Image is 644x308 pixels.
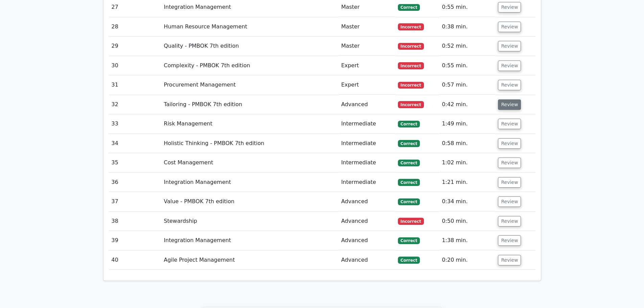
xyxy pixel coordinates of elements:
span: Incorrect [398,43,424,50]
td: Intermediate [338,134,395,153]
td: Procurement Management [161,75,339,95]
button: Review [498,119,521,129]
td: Human Resource Management [161,17,339,37]
span: Correct [398,179,420,186]
button: Review [498,255,521,265]
span: Correct [398,237,420,244]
span: Correct [398,140,420,147]
span: Incorrect [398,62,424,69]
td: Advanced [338,95,395,114]
button: Review [498,177,521,188]
button: Review [498,235,521,246]
td: 29 [109,37,161,56]
span: Incorrect [398,101,424,108]
td: 0:38 min. [439,17,495,37]
td: 0:57 min. [439,75,495,95]
button: Review [498,2,521,13]
td: Expert [338,75,395,95]
td: Advanced [338,231,395,250]
button: Review [498,138,521,149]
td: 32 [109,95,161,114]
button: Review [498,99,521,110]
td: Intermediate [338,173,395,192]
button: Review [498,216,521,227]
td: Advanced [338,192,395,211]
td: Advanced [338,251,395,270]
td: Risk Management [161,114,339,134]
td: 31 [109,75,161,95]
span: Correct [398,198,420,205]
td: 0:50 min. [439,212,495,231]
td: Agile Project Management [161,251,339,270]
td: 33 [109,114,161,134]
span: Correct [398,4,420,11]
button: Review [498,158,521,168]
td: Value - PMBOK 7th edition [161,192,339,211]
td: Advanced [338,212,395,231]
td: Intermediate [338,114,395,134]
td: Cost Management [161,153,339,172]
td: 34 [109,134,161,153]
td: 0:55 min. [439,56,495,75]
td: 1:02 min. [439,153,495,172]
td: 40 [109,251,161,270]
span: Correct [398,160,420,166]
td: 1:38 min. [439,231,495,250]
td: Quality - PMBOK 7th edition [161,37,339,56]
td: Integration Management [161,173,339,192]
td: 28 [109,17,161,37]
button: Review [498,61,521,71]
button: Review [498,41,521,51]
button: Review [498,80,521,90]
td: 0:34 min. [439,192,495,211]
button: Review [498,196,521,207]
span: Incorrect [398,218,424,224]
td: 36 [109,173,161,192]
td: 0:42 min. [439,95,495,114]
span: Incorrect [398,23,424,30]
td: 39 [109,231,161,250]
td: Complexity - PMBOK 7th edition [161,56,339,75]
td: Integration Management [161,231,339,250]
td: 37 [109,192,161,211]
td: 35 [109,153,161,172]
td: 0:20 min. [439,251,495,270]
span: Incorrect [398,82,424,89]
td: Tailoring - PMBOK 7th edition [161,95,339,114]
span: Correct [398,257,420,263]
td: 1:21 min. [439,173,495,192]
td: Expert [338,56,395,75]
td: Master [338,17,395,37]
span: Correct [398,121,420,127]
td: 38 [109,212,161,231]
td: 1:49 min. [439,114,495,134]
td: 0:52 min. [439,37,495,56]
td: 30 [109,56,161,75]
td: Stewardship [161,212,339,231]
button: Review [498,22,521,32]
td: 0:58 min. [439,134,495,153]
td: Intermediate [338,153,395,172]
td: Holistic Thinking - PMBOK 7th edition [161,134,339,153]
td: Master [338,37,395,56]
